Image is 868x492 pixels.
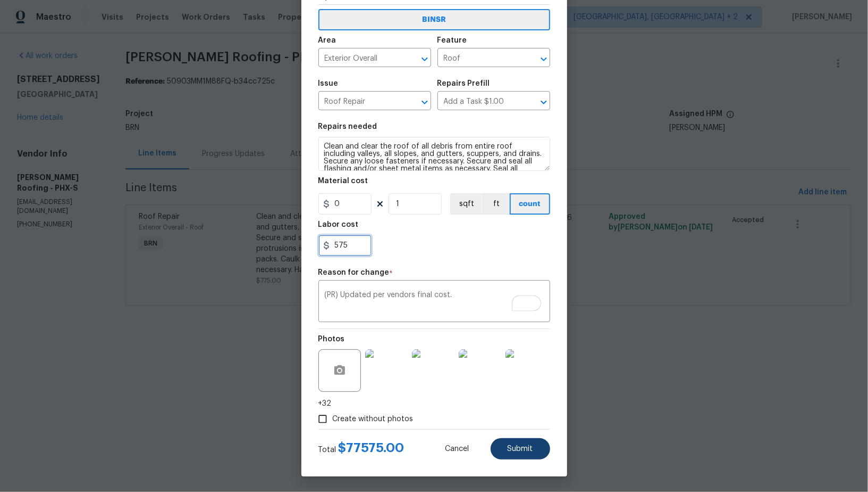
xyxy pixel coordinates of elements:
[318,442,404,455] div: Total
[491,438,550,460] button: Submit
[536,52,551,67] button: Open
[333,414,414,425] span: Create without photos
[339,441,404,454] span: $ 77575.00
[318,80,339,87] h5: Issue
[536,95,551,110] button: Open
[318,269,390,276] h5: Reason for change
[437,37,467,44] h5: Feature
[318,398,332,409] span: +32
[318,177,368,185] h5: Material cost
[437,80,490,87] h5: Repairs Prefill
[318,123,377,130] h5: Repairs needed
[450,193,483,215] button: sqft
[483,193,510,215] button: ft
[318,221,359,228] h5: Labor cost
[417,95,432,110] button: Open
[318,335,345,343] h5: Photos
[445,445,469,453] span: Cancel
[417,52,432,67] button: Open
[510,193,550,215] button: count
[325,291,544,314] textarea: To enrich screen reader interactions, please activate Accessibility in Grammarly extension settings
[318,9,550,30] button: BINSR
[428,438,486,460] button: Cancel
[508,445,533,453] span: Submit
[318,137,550,171] textarea: Clean and clear the roof of all debris from entire roof including valleys, all slopes, and gutter...
[318,37,336,44] h5: Area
